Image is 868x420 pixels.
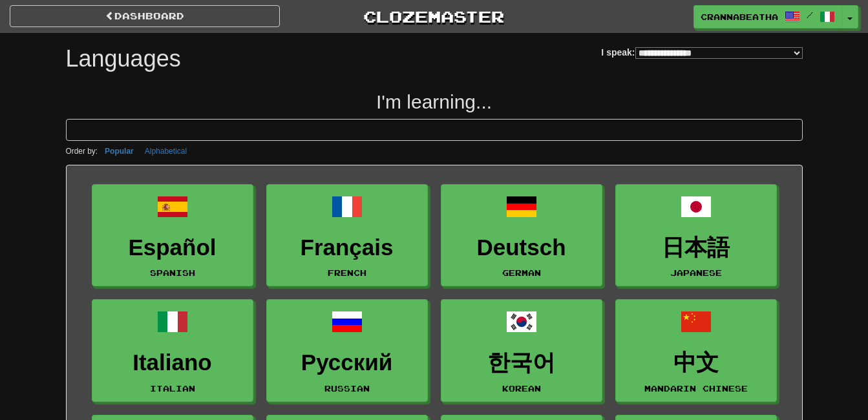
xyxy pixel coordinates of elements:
a: 日本語Japanese [615,184,777,287]
a: 中文Mandarin Chinese [615,299,777,402]
small: Order by: [66,147,98,156]
a: 한국어Korean [441,299,602,402]
small: Russian [324,384,370,393]
small: Mandarin Chinese [644,384,748,393]
small: Japanese [670,268,722,277]
h3: 日本語 [622,235,770,260]
small: Italian [150,384,195,393]
button: Popular [101,144,138,158]
h3: Français [273,235,421,260]
select: I speak: [635,47,803,59]
h3: 中文 [622,350,770,375]
h3: Italiano [99,350,246,375]
a: EspañolSpanish [92,184,253,287]
a: dashboard [10,5,280,27]
small: German [502,268,541,277]
a: DeutschGerman [441,184,602,287]
a: crannabeatha / [693,5,842,28]
h3: Русский [273,350,421,375]
small: French [328,268,366,277]
a: РусскийRussian [266,299,428,402]
small: Korean [502,384,541,393]
span: crannabeatha [701,11,778,23]
h2: I'm learning... [66,91,803,112]
small: Spanish [150,268,195,277]
h3: 한국어 [448,350,595,375]
h1: Languages [66,46,181,72]
span: / [807,10,813,19]
a: FrançaisFrench [266,184,428,287]
h3: Deutsch [448,235,595,260]
a: ItalianoItalian [92,299,253,402]
h3: Español [99,235,246,260]
button: Alphabetical [141,144,191,158]
label: I speak: [601,46,802,59]
a: Clozemaster [299,5,569,28]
